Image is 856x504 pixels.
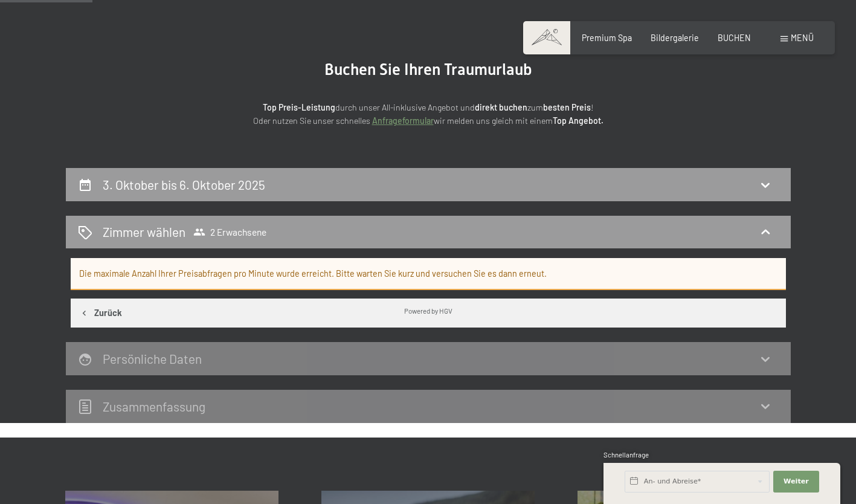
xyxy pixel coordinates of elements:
button: Zurück [71,299,131,328]
a: Anfrageformular [372,115,434,126]
div: Die maximale Anzahl Ihrer Preisabfragen pro Minute wurde erreicht. Bitte warten Sie kurz und vers... [71,258,786,289]
h2: Persönliche Daten [103,351,202,366]
span: Schnellanfrage [603,451,649,459]
a: Bildergalerie [651,33,699,43]
h2: 3. Oktober bis 6. Oktober 2025 [103,177,265,192]
h2: Zimmer wählen [103,223,185,241]
strong: Top Angebot. [553,115,603,126]
strong: besten Preis [543,102,591,112]
span: 2 Erwachsene [193,226,266,238]
span: Weiter [784,477,809,486]
div: Powered by HGV [404,306,452,315]
span: Menü [791,33,814,43]
a: Premium Spa [582,33,632,43]
button: Weiter [773,471,819,493]
strong: Top Preis-Leistung [263,102,335,112]
h2: Zusammen­fassung [103,399,205,414]
a: BUCHEN [718,33,751,43]
p: durch unser All-inklusive Angebot und zum ! Oder nutzen Sie unser schnelles wir melden uns gleich... [163,101,694,128]
span: Buchen Sie Ihren Traumurlaub [324,60,532,79]
strong: direkt buchen [475,102,527,112]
